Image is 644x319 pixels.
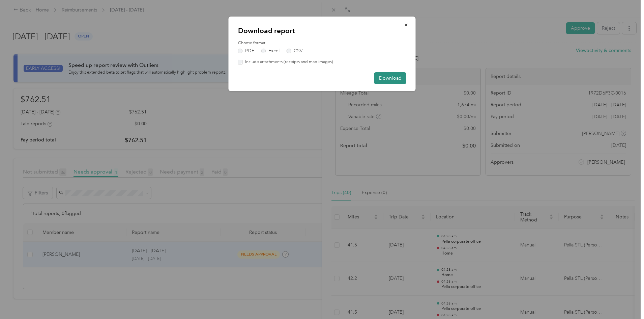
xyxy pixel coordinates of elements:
button: Download [374,72,406,84]
label: Include attachments (receipts and map images) [243,59,333,65]
iframe: Everlance-gr Chat Button Frame [606,281,644,319]
label: Excel [261,49,280,53]
label: CSV [287,49,303,53]
label: PDF [238,49,254,53]
p: Download report [238,26,406,35]
label: Choose format [238,40,406,46]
